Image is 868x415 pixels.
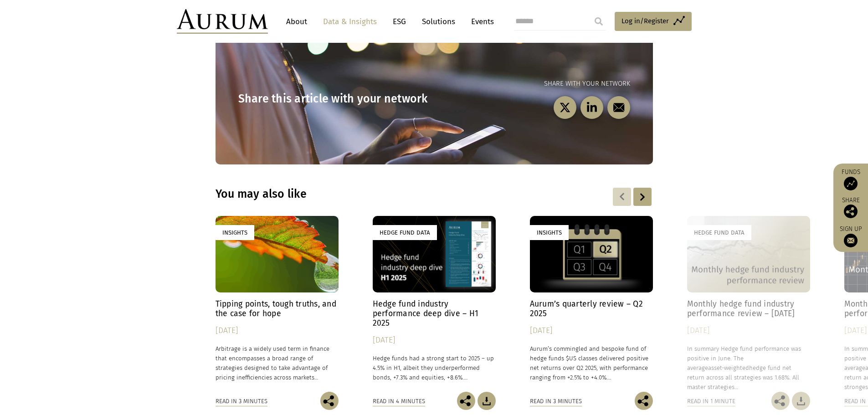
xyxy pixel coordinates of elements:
[559,102,570,113] img: twitter-black.svg
[216,225,254,240] div: Insights
[373,334,496,347] div: [DATE]
[615,12,692,31] a: Log in/Register
[687,225,751,240] div: Hedge Fund Data
[530,324,653,337] div: [DATE]
[373,299,496,328] h4: Hedge fund industry performance deep dive – H1 2025
[216,187,535,201] h3: You may also like
[792,392,810,410] img: Download Article
[417,13,460,30] a: Solutions
[530,396,582,406] div: Read in 3 minutes
[621,15,669,26] span: Log in/Register
[373,216,496,392] a: Hedge Fund Data Hedge fund industry performance deep dive – H1 2025 [DATE] Hedge funds had a stro...
[216,344,339,383] p: Arbitrage is a widely used term in finance that encompasses a broad range of strategies designed ...
[530,344,653,383] p: Aurum’s commingled and bespoke fund of hedge funds $US classes delivered positive net returns ove...
[771,392,790,410] img: Share this post
[434,78,630,89] p: Share with your network
[708,364,749,371] span: asset-weighted
[216,396,267,406] div: Read in 3 minutes
[177,9,268,34] img: Aurum
[216,299,339,318] h4: Tipping points, tough truths, and the case for hope
[844,234,858,247] img: Sign up to our newsletter
[635,392,653,410] img: Share this post
[838,168,863,190] a: Funds
[530,216,653,392] a: Insights Aurum’s quarterly review – Q2 2025 [DATE] Aurum’s commingled and bespoke fund of hedge f...
[844,177,858,190] img: Access Funds
[838,197,863,218] div: Share
[467,13,494,30] a: Events
[320,392,339,410] img: Share this post
[530,225,569,240] div: Insights
[282,13,312,30] a: About
[590,12,608,31] input: Submit
[687,396,735,406] div: Read in 1 minute
[838,225,863,247] a: Sign up
[687,324,810,337] div: [DATE]
[613,102,624,113] img: email-black.svg
[687,344,810,392] p: In summary Hedge fund performance was positive in June. The average hedge fund net return across ...
[530,299,653,318] h4: Aurum’s quarterly review – Q2 2025
[586,102,597,113] img: linkedin-black.svg
[373,396,425,406] div: Read in 4 minutes
[457,392,475,410] img: Share this post
[373,225,437,240] div: Hedge Fund Data
[238,92,434,106] h3: Share this article with your network
[318,13,381,30] a: Data & Insights
[373,354,496,382] p: Hedge funds had a strong start to 2025 – up 4.5% in H1, albeit they underperformed bonds, +7.3% a...
[216,216,339,392] a: Insights Tipping points, tough truths, and the case for hope [DATE] Arbitrage is a widely used te...
[216,324,339,337] div: [DATE]
[687,299,810,318] h4: Monthly hedge fund industry performance review – [DATE]
[388,13,411,30] a: ESG
[478,392,496,410] img: Download Article
[844,205,858,218] img: Share this post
